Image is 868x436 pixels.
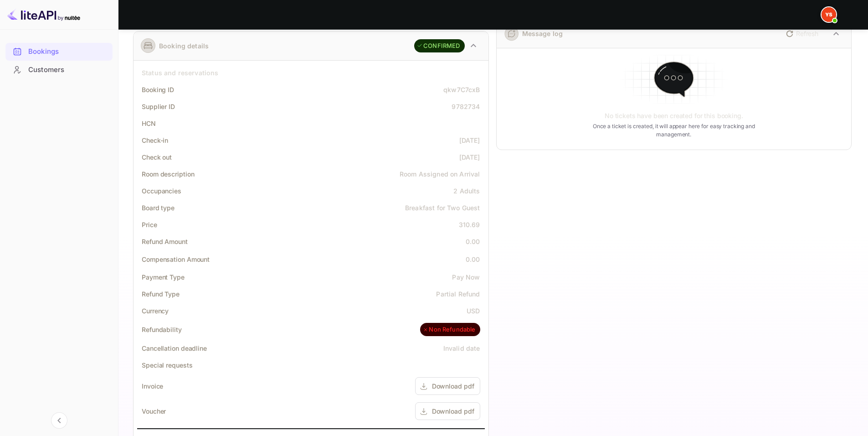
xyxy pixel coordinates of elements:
div: Voucher [142,406,166,416]
div: Download pdf [432,381,474,391]
div: Cancellation deadline [142,343,207,353]
div: Refundability [142,325,182,334]
div: Message log [522,29,563,38]
div: Payment Type [142,272,185,282]
div: Download pdf [432,406,474,416]
div: 2 Adults [453,186,480,196]
div: Invoice [142,381,163,391]
div: [DATE] [459,152,480,162]
p: Once a ticket is created, it will appear here for easy tracking and management. [578,122,769,139]
div: 0.00 [466,237,480,246]
div: Booking ID [142,85,174,94]
p: No tickets have been created for this booking. [605,111,743,120]
a: Customers [5,61,113,78]
img: Yandex Support [822,7,836,22]
p: Refresh [796,29,818,38]
div: USD [467,306,480,316]
div: 310.69 [459,220,480,229]
div: Currency [142,306,169,316]
div: Room Assigned on Arrival [400,169,480,179]
div: CONFIRMED [416,42,460,51]
div: Board type [142,203,175,213]
div: Refund Amount [142,237,188,246]
img: LiteAPI logo [7,7,80,22]
div: Price [142,220,157,229]
div: Room description [142,169,194,179]
div: 9782734 [452,102,480,111]
button: Refresh [781,26,822,41]
div: Invalid date [443,343,480,353]
div: HCN [142,119,156,128]
div: Special requests [142,360,192,370]
div: Supplier ID [142,102,175,111]
a: Bookings [5,43,113,60]
div: [DATE] [459,135,480,145]
div: Compensation Amount [142,254,210,264]
div: Non Refundable [422,325,475,334]
button: Collapse navigation [51,412,67,429]
div: Customers [28,65,108,75]
div: Pay Now [452,272,480,282]
div: Bookings [5,43,113,61]
div: Breakfast for Two Guest [405,203,480,213]
div: qkw7C7cxB [443,85,480,94]
div: Booking details [159,41,209,51]
div: Check out [142,152,172,162]
div: 0.00 [466,254,480,264]
div: Partial Refund [436,289,480,299]
div: Bookings [28,47,108,57]
div: Customers [5,61,113,79]
div: Status and reservations [142,68,218,78]
div: Refund Type [142,289,180,299]
div: Check-in [142,135,168,145]
div: Occupancies [142,186,181,196]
